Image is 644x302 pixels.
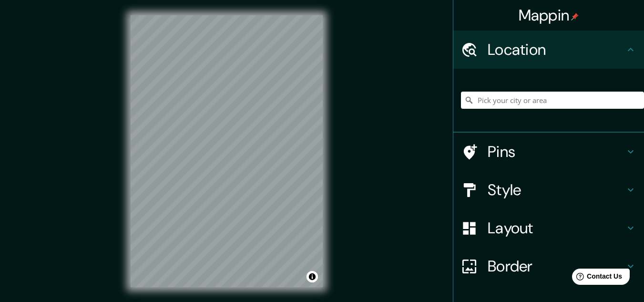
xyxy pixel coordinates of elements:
[559,265,634,292] iframe: Help widget launcher
[519,6,579,25] h4: Mappin
[488,180,625,199] h4: Style
[131,15,323,287] canvas: Map
[488,142,625,161] h4: Pins
[453,31,644,69] div: Location
[461,92,644,109] input: Pick your city or area
[453,133,644,171] div: Pins
[453,171,644,209] div: Style
[571,13,579,21] img: pin-icon.png
[453,209,644,247] div: Layout
[488,219,625,238] h4: Layout
[488,257,625,276] h4: Border
[453,247,644,285] div: Border
[488,40,625,59] h4: Location
[307,271,318,282] button: Toggle attribution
